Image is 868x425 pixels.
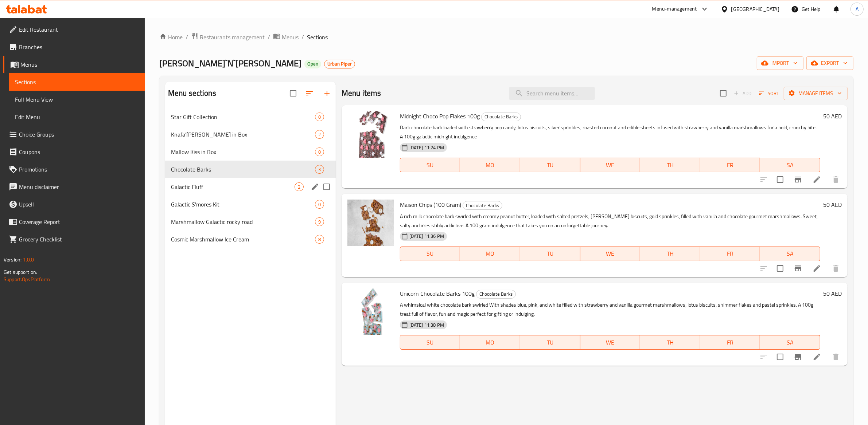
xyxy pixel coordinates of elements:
[827,260,845,277] button: delete
[159,55,301,71] span: [PERSON_NAME]`N`[PERSON_NAME]
[4,275,50,284] a: Support.OpsPlatform
[165,196,336,213] div: Galactic S'mores Kit0
[400,158,460,172] button: SU
[171,235,315,244] span: Cosmic Marshmallow Ice Cream
[347,288,394,335] img: Unicorn Chocolate Barks 100g
[463,201,502,210] div: Chocolate Barks
[165,178,336,196] div: Galactic Fluff2edit
[806,56,853,70] button: export
[812,59,848,68] span: export
[523,160,577,170] span: TU
[342,88,381,99] h2: Menu items
[165,108,336,126] div: Star Gift Collection0
[716,86,731,101] span: Select section
[15,113,139,121] span: Edit Menu
[315,114,324,121] span: 0
[823,111,842,121] h6: 50 AED
[583,248,638,259] span: WE
[9,108,145,126] a: Edit Menu
[400,199,461,210] span: Maison Chips (100 Gram)
[703,160,758,170] span: FR
[3,161,145,178] a: Promotions
[757,56,803,70] button: import
[640,247,700,261] button: TH
[315,147,324,156] div: items
[463,201,502,210] span: Chocolate Barks
[171,147,315,156] div: Mallow Kiss in Box
[703,248,758,259] span: FR
[3,56,145,73] a: Menus
[3,196,145,213] a: Upsell
[168,88,216,99] h2: Menu sections
[813,175,821,184] a: Edit menu item
[4,255,22,264] span: Version:
[463,248,517,259] span: MO
[315,200,324,209] div: items
[703,337,758,348] span: FR
[315,236,324,243] span: 8
[827,348,845,366] button: delete
[268,33,270,42] li: /
[191,32,265,42] a: Restaurants management
[476,290,516,299] div: Chocolate Barks
[520,158,580,172] button: TU
[315,201,324,208] span: 0
[3,126,145,143] a: Choice Groups
[823,200,842,210] h6: 50 AED
[406,322,447,328] span: [DATE] 11:38 PM
[282,33,299,42] span: Menus
[583,337,638,348] span: WE
[4,267,37,277] span: Get support on:
[784,87,848,100] button: Manage items
[520,247,580,261] button: TU
[406,144,447,151] span: [DATE] 11:24 PM
[19,217,139,226] span: Coverage Report
[3,143,145,161] a: Coupons
[823,288,842,299] h6: 50 AED
[285,86,301,101] span: Select all sections
[347,111,394,158] img: Midnight Choco Pop Flakes 100g
[171,165,315,174] span: Chocolate Barks
[3,21,145,38] a: Edit Restaurant
[460,335,520,350] button: MO
[813,264,821,273] a: Edit menu item
[165,213,336,231] div: Marshmallow Galactic rocky road9
[700,335,760,350] button: FR
[643,160,697,170] span: TH
[9,91,145,108] a: Full Menu View
[403,160,457,170] span: SU
[640,158,700,172] button: TH
[19,25,139,34] span: Edit Restaurant
[295,182,304,191] div: items
[315,149,324,156] span: 0
[304,61,321,67] span: Open
[295,184,303,190] span: 2
[523,337,577,348] span: TU
[171,200,315,209] span: Galactic S'mores Kit
[165,161,336,178] div: Chocolate Barks3
[463,160,517,170] span: MO
[406,233,447,240] span: [DATE] 11:36 PM
[324,61,355,67] span: Urban Piper
[19,43,139,51] span: Branches
[159,32,853,42] nav: breadcrumb
[763,248,817,259] span: SA
[731,88,754,99] span: Add item
[482,113,521,121] span: Chocolate Barks
[760,158,820,172] button: SA
[301,84,318,102] span: Sort sections
[171,130,315,139] div: Knafa’Luff in Box
[460,247,520,261] button: MO
[15,95,139,104] span: Full Menu View
[580,158,641,172] button: WE
[400,288,475,299] span: Unicorn Chocolate Barks 100g
[23,255,34,264] span: 1.0.0
[759,89,779,98] span: Sort
[481,113,521,121] div: Chocolate Barks
[315,131,324,138] span: 2
[463,337,517,348] span: MO
[3,38,145,56] a: Branches
[3,231,145,248] a: Grocery Checklist
[520,335,580,350] button: TU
